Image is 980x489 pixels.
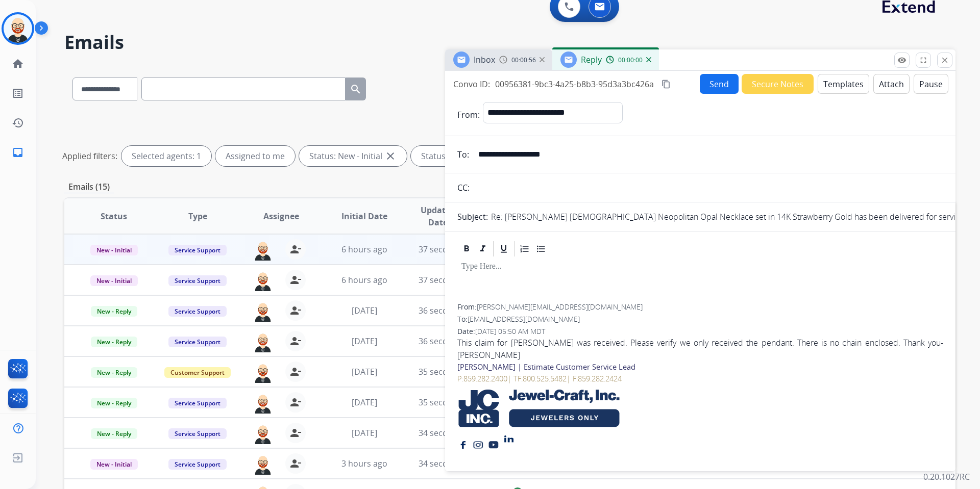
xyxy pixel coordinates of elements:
[533,241,549,256] div: Bullet List
[64,32,955,53] h2: Emails
[474,54,495,65] span: Inbox
[168,398,227,408] span: Service Support
[457,211,488,223] p: Subject:
[873,74,910,94] button: Attach
[253,239,273,261] img: agent-avatar
[168,245,227,255] span: Service Support
[475,241,491,256] div: Italic
[463,373,507,383] a: 859.282.2400
[419,458,478,469] span: 34 seconds ago
[253,392,273,414] img: agent-avatar
[419,274,478,286] span: 37 seconds ago
[253,270,273,291] img: agent-avatar
[253,300,273,322] img: agent-avatar
[384,150,397,162] mat-icon: close
[352,336,377,347] span: [DATE]
[253,362,273,383] img: agent-avatar
[457,109,480,121] p: From:
[453,78,490,90] p: Convo ID:
[62,150,117,162] p: Applied filters:
[477,302,643,312] span: [PERSON_NAME][EMAIL_ADDRESS][DOMAIN_NAME]
[64,181,114,193] p: Emails (15)
[491,211,970,223] p: Re: [PERSON_NAME] [DEMOGRAPHIC_DATA] Neopolitan Opal Necklace set in 14K Strawberry Gold has been...
[419,305,478,316] span: 36 seconds ago
[263,210,299,222] span: Assignee
[468,314,580,324] span: [EMAIL_ADDRESS][DOMAIN_NAME]
[289,243,302,255] mat-icon: person_remove
[475,326,545,336] span: [DATE] 05:50 AM MDT
[352,366,377,377] span: [DATE]
[91,306,137,317] span: New - Reply
[350,83,362,95] mat-icon: search
[121,146,211,166] div: Selected agents: 1
[253,331,273,352] img: agent-avatar
[581,54,602,65] span: Reply
[742,74,814,94] button: Secure Notes
[897,56,906,65] mat-icon: remove_red_eye
[700,74,739,94] button: Send
[91,428,137,439] span: New - Reply
[4,14,32,43] img: avatar
[341,210,387,222] span: Initial Date
[168,275,227,286] span: Service Support
[459,241,474,256] div: Bold
[457,384,621,432] img: Jewel Craft Trade Show Dates and logos
[91,337,137,347] span: New - Reply
[458,439,468,449] img: facebook logo
[164,367,231,378] span: Customer Support
[457,326,943,337] div: Date:
[352,305,377,316] span: [DATE]
[567,373,578,383] span: | F:
[495,79,654,90] span: 00956381-9bc3-4a25-b8b3-95d3a3bc426a
[352,397,377,408] span: [DATE]
[457,337,943,361] div: This claim for [PERSON_NAME] was received. Please verify we only received the pendant. There is n...
[415,204,461,228] span: Updated Date
[517,241,532,256] div: Ordered List
[253,453,273,475] img: agent-avatar
[523,373,567,383] a: 800.525.5482
[914,74,948,94] button: Pause
[923,471,970,483] p: 0.20.1027RC
[168,306,227,317] span: Service Support
[101,210,127,222] span: Status
[90,275,138,286] span: New - Initial
[90,245,138,255] span: New - Initial
[419,397,478,408] span: 35 seconds ago
[352,427,377,439] span: [DATE]
[488,439,499,449] img: youtube logo
[457,314,943,324] div: To:
[818,74,869,94] button: Templates
[457,148,469,161] p: To:
[12,117,24,129] mat-icon: history
[90,459,138,470] span: New - Initial
[419,427,478,439] span: 34 seconds ago
[618,56,643,64] span: 00:00:00
[289,427,302,439] mat-icon: person_remove
[919,56,928,65] mat-icon: fullscreen
[168,428,227,439] span: Service Support
[341,274,387,286] span: 6 hours ago
[511,56,536,64] span: 00:00:56
[504,432,514,443] img: linkedin logo
[457,373,463,383] span: P:
[12,146,24,159] mat-icon: inbox
[341,244,387,255] span: 6 hours ago
[457,182,470,194] p: CC:
[507,373,523,383] span: | TF:
[289,274,302,286] mat-icon: person_remove
[419,244,478,255] span: 37 seconds ago
[91,398,137,408] span: New - Reply
[289,335,302,347] mat-icon: person_remove
[168,459,227,470] span: Service Support
[289,396,302,408] mat-icon: person_remove
[91,367,137,378] span: New - Reply
[289,366,302,378] mat-icon: person_remove
[253,423,273,444] img: agent-avatar
[578,373,622,383] a: 859.282.2424
[12,87,24,99] mat-icon: list_alt
[12,58,24,70] mat-icon: home
[940,56,949,65] mat-icon: close
[419,336,478,347] span: 36 seconds ago
[188,210,207,222] span: Type
[457,302,943,312] div: From:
